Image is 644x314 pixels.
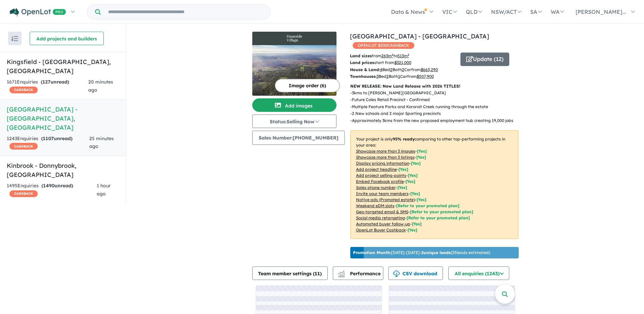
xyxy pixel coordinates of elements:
img: line-chart.svg [338,271,344,274]
div: 1243 Enquir ies [7,135,89,151]
span: 20 minutes ago [88,79,113,93]
u: Add project selling-points [356,173,406,178]
p: [DATE] - [DATE] - ( 25 leads estimated) [353,250,490,256]
p: Bed Bath Car from [350,66,455,73]
p: start from [350,59,455,66]
p: NEW RELEASE: New Land Release with 2026 TITLES! [350,83,518,90]
span: 1490 [43,183,55,189]
span: [PERSON_NAME]... [576,8,626,15]
u: Showcase more than 3 listings [356,155,415,160]
span: to [393,53,409,58]
span: [Yes] [417,197,426,202]
p: - Multiple Feature Parks and Kororoit Creek running through the estate [350,103,519,110]
button: Sales Number:[PHONE_NUMBER] [252,131,345,145]
button: All enquiries (1243) [448,266,509,280]
u: Showcase more than 3 images [356,149,415,154]
u: 3 [377,74,379,79]
span: 1 hour ago [97,183,111,197]
button: Team member settings (11) [252,266,328,280]
input: Try estate name, suburb, builder or developer [102,5,269,19]
button: Image order (6) [275,79,340,92]
strong: ( unread) [41,135,72,142]
u: Geo-targeted email & SMS [356,209,408,214]
span: CASHBACK [9,87,38,93]
u: $ 663,290 [421,67,438,72]
img: sort.svg [11,36,18,41]
u: 513 m [397,53,409,58]
span: [ Yes ] [397,185,407,190]
b: Townhouses: [350,74,377,79]
u: $ 321,000 [394,60,411,65]
span: [Refer to your promoted plan] [407,215,470,220]
p: - 3kms to [PERSON_NAME][GEOGRAPHIC_DATA] [350,90,519,96]
u: Sales phone number [356,185,396,190]
img: bar-chart.svg [338,273,345,277]
button: Add images [252,98,336,112]
span: 1107 [43,135,54,142]
b: Promotion Month: [353,250,391,255]
span: [ Yes ] [398,167,408,172]
sup: 2 [392,53,393,57]
img: Deanside Village - Deanside [252,45,336,96]
div: 1671 Enquir ies [7,78,88,94]
span: CASHBACK [9,190,38,197]
button: CSV download [388,266,443,280]
span: [Yes] [412,221,422,226]
u: 2 [390,67,392,72]
u: 263 m [381,53,393,58]
img: download icon [393,271,400,277]
b: Land sizes [350,53,372,58]
u: Native ads (Promoted estate) [356,197,415,202]
button: Update (12) [460,53,509,66]
a: Deanside Village - Deanside LogoDeanside Village - Deanside [252,32,336,96]
span: [ Yes ] [417,149,427,154]
p: Your project is only comparing to other top-performing projects in your area: - - - - - - - - - -... [350,130,518,239]
u: Add project headline [356,167,397,172]
p: - Future Coles Retail Precinct - Confirmed [350,96,519,103]
span: [ Yes ] [416,155,426,160]
span: 127 [42,79,51,85]
span: CASHBACK [9,143,38,150]
u: $ 507,900 [417,74,434,79]
div: 1495 Enquir ies [7,182,97,198]
span: [ Yes ] [411,161,421,166]
u: 4 [380,67,382,72]
h5: Kinbrook - Donnybrook , [GEOGRAPHIC_DATA] [7,161,119,179]
strong: ( unread) [41,79,69,85]
b: 2 unique leads [421,250,451,255]
u: Social media retargeting [356,215,405,220]
p: Bed Bath Car from [350,73,455,80]
span: 25 minutes ago [89,135,114,150]
u: 2 [386,74,389,79]
u: Embed Facebook profile [356,179,404,184]
b: Land prices [350,60,374,65]
span: [Yes] [408,227,417,232]
span: [ Yes ] [410,191,420,196]
span: OPENLOT $ 200 CASHBACK [353,42,414,49]
b: House & Land: [350,67,380,72]
a: [GEOGRAPHIC_DATA] - [GEOGRAPHIC_DATA] [350,32,489,40]
u: 1 [398,74,400,79]
img: Deanside Village - Deanside Logo [255,34,334,42]
p: - Approximately 3kms from the new proposed employment hub creating 19,000 jobs [350,117,519,124]
img: Openlot PRO Logo White [10,8,66,17]
span: [Refer to your promoted plan] [396,203,459,208]
b: 95 % ready [393,136,415,142]
span: [ Yes ] [408,173,418,178]
span: Performance [339,271,381,277]
span: [Refer to your promoted plan] [410,209,473,214]
u: Display pricing information [356,161,409,166]
u: Weekend eDM slots [356,203,394,208]
u: Automated buyer follow-up [356,221,410,226]
h5: Kingsfield - [GEOGRAPHIC_DATA] , [GEOGRAPHIC_DATA] [7,57,119,75]
h5: [GEOGRAPHIC_DATA] - [GEOGRAPHIC_DATA] , [GEOGRAPHIC_DATA] [7,105,119,132]
u: OpenLot Buyer Cashback [356,227,406,232]
span: [ Yes ] [406,179,415,184]
u: Invite your team members [356,191,409,196]
button: Add projects and builders [30,32,104,45]
p: - 2 New schools and 2 major Sporting precincts [350,110,519,117]
span: 11 [315,271,320,277]
sup: 2 [408,53,409,57]
button: Status:Selling Now [252,115,336,128]
u: 2 [402,67,404,72]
